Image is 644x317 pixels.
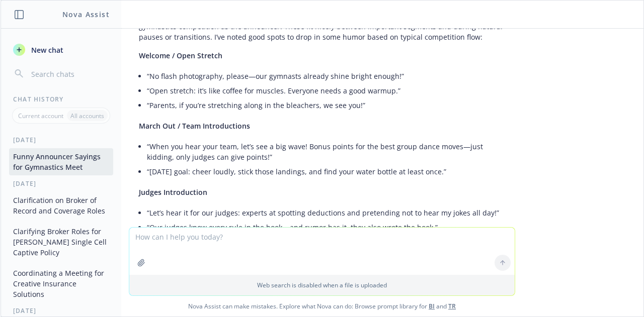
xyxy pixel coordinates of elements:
h1: Nova Assist [62,9,110,20]
button: Coordinating a Meeting for Creative Insurance Solutions [9,265,113,302]
span: Judges Introduction [139,187,207,197]
a: TR [448,302,456,310]
li: “When you hear your team, let’s see a big wave! Bonus points for the best group dance moves—just ... [147,139,505,164]
div: [DATE] [1,179,121,188]
div: Chat History [1,95,121,103]
li: “Open stretch: it’s like coffee for muscles. Everyone needs a good warmup.” [147,83,505,98]
span: Nova Assist can make mistakes. Explore what Nova can do: Browse prompt library for and [5,296,639,316]
p: Current account [18,112,63,120]
button: Clarification on Broker of Record and Coverage Roles [9,192,113,219]
div: [DATE] [1,306,121,315]
span: March Out / Team Introductions [139,121,250,131]
div: [DATE] [1,136,121,144]
p: Web search is disabled when a file is uploaded [135,281,509,289]
li: “Our judges know every rule in the book… and rumor has it, they also wrote the book.” [147,220,505,235]
p: All accounts [70,112,104,120]
span: New chat [29,45,63,55]
li: “No flash photography, please—our gymnasts already shine bright enough!” [147,69,505,83]
li: “Parents, if you’re stretching along in the bleachers, we see you!” [147,98,505,113]
button: Clarifying Broker Roles for [PERSON_NAME] Single Cell Captive Policy [9,223,113,261]
a: BI [429,302,435,310]
li: “[DATE] goal: cheer loudly, stick those landings, and find your water bottle at least once.” [147,164,505,179]
li: “Let’s hear it for our judges: experts at spotting deductions and pretending not to hear my jokes... [147,205,505,220]
button: Funny Announcer Sayings for Gymnastics Meet [9,148,113,175]
button: New chat [9,41,113,59]
span: Welcome / Open Stretch [139,51,222,60]
input: Search chats [29,67,109,81]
